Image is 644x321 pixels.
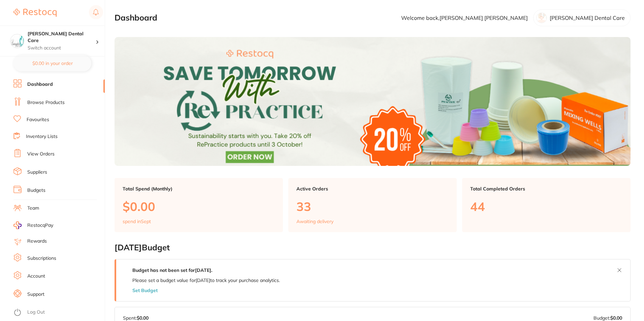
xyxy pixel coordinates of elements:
[296,200,449,213] p: 33
[27,205,39,212] a: Team
[593,315,622,321] p: Budget:
[27,169,47,176] a: Suppliers
[550,15,625,21] p: [PERSON_NAME] Dental Care
[27,273,45,280] a: Account
[123,200,275,213] p: $0.00
[470,200,622,213] p: 44
[10,34,24,48] img: Livingston Dental Care
[462,178,631,233] a: Total Completed Orders44
[27,309,45,316] a: Log Out
[13,9,57,17] img: Restocq Logo
[123,315,149,321] p: Spent:
[27,99,65,106] a: Browse Products
[115,37,631,166] img: Dashboard
[28,31,96,44] h4: Livingston Dental Care
[27,151,55,157] a: View Orders
[27,116,49,123] a: Favourites
[132,267,212,273] strong: Budget has not been set for [DATE] .
[288,178,457,233] a: Active Orders33Awaiting delivery
[28,45,96,51] p: Switch account
[132,278,280,283] p: Please set a budget value for [DATE] to track your purchase analytics.
[132,288,158,293] button: Set Budget
[401,15,528,21] p: Welcome back, [PERSON_NAME] [PERSON_NAME]
[296,186,449,191] p: Active Orders
[13,5,57,21] a: Restocq Logo
[27,238,47,245] a: Rewards
[115,178,283,233] a: Total Spend (Monthly)$0.00spend inSept
[27,187,45,194] a: Budgets
[137,315,149,321] strong: $0.00
[296,219,333,224] p: Awaiting delivery
[27,255,56,262] a: Subscriptions
[26,133,58,140] a: Inventory Lists
[13,55,91,71] button: $0.00 in your order
[27,81,53,88] a: Dashboard
[115,13,157,23] h2: Dashboard
[13,221,53,229] a: RestocqPay
[27,291,44,298] a: Support
[123,219,151,224] p: spend in Sept
[13,221,22,229] img: RestocqPay
[115,243,631,252] h2: [DATE] Budget
[123,186,275,191] p: Total Spend (Monthly)
[13,307,103,318] button: Log Out
[610,315,622,321] strong: $0.00
[27,222,53,229] span: RestocqPay
[470,186,622,191] p: Total Completed Orders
